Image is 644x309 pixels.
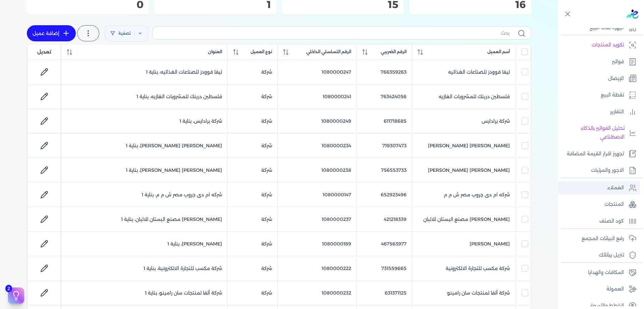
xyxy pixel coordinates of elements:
[278,256,357,281] td: 1080000222
[145,290,222,296] span: شركة ألفا لمنتجات سان رامينو، بناية 1
[558,121,640,144] a: تحليل الفواتير بالذكاء الاصطناعي
[251,49,272,55] span: نوع العميل
[160,0,271,9] p: 1
[278,281,357,305] td: 1080000232
[607,184,624,192] p: العملاء
[278,133,357,158] td: 1080000234
[412,207,516,232] td: [PERSON_NAME] مصنع البستان للالبان
[412,281,516,305] td: شركة ألفا لمنتجات سان رامينو
[604,200,624,209] p: المنتجات
[357,158,412,183] td: 756553733
[278,109,357,133] td: 1080000249
[261,118,272,124] span: شركة
[599,217,624,226] p: كود الصنف
[412,158,516,183] td: [PERSON_NAME] [PERSON_NAME]
[412,256,516,281] td: شركة مكسب للتجارة الالكترونية
[146,69,222,75] span: ليفا فوودز للصناعات الغذائيه، بناية 1
[261,290,272,296] span: شركة
[558,266,640,280] a: المكافات والهدايا
[558,147,640,161] a: تجهيز اقرار القيمة المضافة
[126,143,222,149] span: [PERSON_NAME] [PERSON_NAME]، بناية 1
[558,72,640,86] a: الإيصال
[357,232,412,256] td: 467563977
[261,143,272,149] span: شركة
[261,265,272,271] span: شركة
[591,166,624,175] p: الاجور والمرتبات
[357,256,412,281] td: 731559665
[558,197,640,211] a: المنتجات
[27,25,76,41] a: إضافة عميل
[357,60,412,84] td: 766359263
[412,84,516,109] td: فلسطين درينك للمشروبات الغازيه
[121,216,222,222] span: [PERSON_NAME] مصنع البستان للالبان، بناية 1
[37,48,51,55] span: تعديل
[306,49,351,55] span: الرقم التسلسلي الداخلي
[357,84,412,109] td: 763424056
[142,192,222,198] span: شركه ام دى جروب مصر ش م م، بناية 1
[608,74,624,83] p: الإيصال
[582,234,624,243] p: رفع البيانات المجمع
[357,183,412,207] td: 652923496
[278,84,357,109] td: 1080000241
[412,109,516,133] td: شركة برادايس
[606,285,624,294] p: العمولة
[5,285,12,292] span: 2
[558,105,640,119] a: التقارير
[599,251,624,260] p: تنزيل بياناتك
[32,0,144,9] p: 0
[588,268,624,277] p: المكافات والهدايا
[261,167,272,173] span: شركة
[412,60,516,84] td: ليفا فوودز للصناعات الغذائيه
[558,88,640,102] a: نقطة البيع
[558,38,640,52] a: تكويد المنتجات
[558,282,640,296] a: العمولة
[208,49,222,55] span: العنوان
[558,248,640,262] a: تنزيل بياناتك
[412,183,516,207] td: شركه ام دى جروب مصر ش م م
[592,41,624,49] p: تكويد المنتجات
[278,207,357,232] td: 1080000237
[558,232,640,246] a: رفع البيانات المجمع
[487,49,510,55] span: أسم العميل
[558,55,640,69] a: فواتير
[558,163,640,178] a: الاجور والمرتبات
[126,167,222,173] span: [PERSON_NAME] [PERSON_NAME]، بناية 1
[381,49,407,55] span: الرقم الضريبي
[561,124,625,141] p: تحليل الفواتير بالذكاء الاصطناعي
[558,214,640,228] a: كود الصنف
[144,265,222,271] span: شركة مكسب للتجارة الالكترونية، بناية 1
[610,108,624,116] p: التقارير
[167,241,222,247] span: [PERSON_NAME]، بناية 1
[357,109,412,133] td: 611718685
[137,93,222,100] span: فلسطين درينك للمشروبات الغازيه، بناية 1
[612,57,624,66] p: فواتير
[357,207,412,232] td: 421218339
[261,192,272,198] span: شركة
[179,118,222,124] span: شركة برادايس، بناية 1
[278,60,357,84] td: 1080000247
[287,0,398,9] p: 15
[567,150,624,158] p: تجهيز اقرار القيمة المضافة
[261,69,272,75] span: شركة
[261,93,272,100] span: شركة
[105,25,148,41] a: تصفية
[278,158,357,183] td: 1080000238
[278,183,357,207] td: 1080000147
[558,181,640,195] a: العملاء
[412,133,516,158] td: [PERSON_NAME] [PERSON_NAME]
[158,30,509,37] input: بحث
[415,0,526,9] p: 16
[278,232,357,256] td: 1080000189
[8,287,24,304] button: 2
[357,281,412,305] td: 631371125
[601,91,624,100] p: نقطة البيع
[627,9,639,19] img: logo
[412,232,516,256] td: [PERSON_NAME]
[357,133,412,158] td: 719307473
[261,241,272,247] span: شركة
[261,216,272,222] span: شركة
